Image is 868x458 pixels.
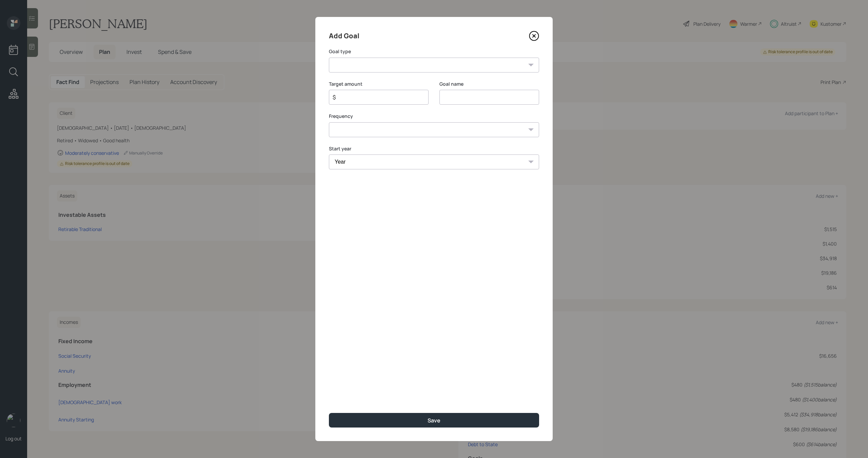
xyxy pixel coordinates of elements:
button: Save [329,413,539,428]
label: Start year [329,145,539,152]
div: Save [428,417,440,424]
label: Goal name [439,81,539,87]
label: Goal type [329,48,539,55]
h4: Add Goal [329,30,359,41]
label: Frequency [329,113,539,120]
label: Target amount [329,81,429,87]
